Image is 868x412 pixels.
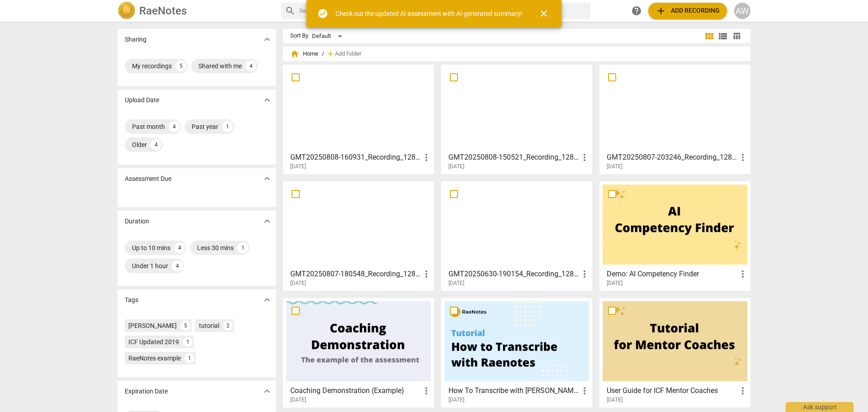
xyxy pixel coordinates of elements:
[223,321,233,331] div: 2
[538,8,549,19] span: close
[286,301,431,403] a: Coaching Demonstration (Example)[DATE]
[132,122,165,131] div: Past month
[448,279,464,287] span: [DATE]
[786,402,854,412] div: Ask support
[262,386,273,397] span: expand_more
[656,5,666,16] span: add
[132,261,168,270] div: Under 1 hour
[199,321,219,330] div: tutorial
[579,385,590,396] span: more_vert
[260,33,274,46] button: Show more
[125,387,168,396] p: Expiration Date
[603,68,747,170] a: GMT20250807-203246_Recording_1280x720[DATE]
[286,185,431,287] a: GMT20250807-180548_Recording_1280x720[DATE]
[317,8,328,19] span: check_circle
[290,385,421,396] h3: Coaching Demonstration (Example)
[326,49,335,58] span: add
[444,301,589,403] a: How To Transcribe with [PERSON_NAME][DATE]
[290,33,308,39] div: Sort By
[290,152,421,163] h3: GMT20250808-160931_Recording_1280x720
[198,62,242,71] div: Shared with me
[716,29,730,43] button: List view
[607,385,737,396] h3: User Guide for ICF Mentor Coaches
[448,163,464,170] span: [DATE]
[631,5,642,16] span: help
[322,51,324,57] span: /
[290,163,306,170] span: [DATE]
[628,3,645,19] a: Help
[245,61,256,71] div: 4
[262,173,273,184] span: expand_more
[730,29,743,43] button: Table view
[290,269,421,279] h3: GMT20250807-180548_Recording_1280x720
[260,214,274,228] button: Show more
[448,152,579,163] h3: GMT20250808-150521_Recording_1280x720
[285,5,296,16] span: search
[421,152,432,163] span: more_vert
[603,185,747,287] a: Demo: AI Competency Finder[DATE]
[444,68,589,170] a: GMT20250808-150521_Recording_1280x720[DATE]
[448,396,464,404] span: [DATE]
[260,93,274,107] button: Show more
[335,51,361,57] span: Add folder
[290,279,306,287] span: [DATE]
[262,95,273,105] span: expand_more
[128,321,177,330] div: [PERSON_NAME]
[128,337,179,346] div: ICF Updated 2019
[169,121,179,132] div: 4
[125,35,146,44] p: Sharing
[125,95,159,105] p: Upload Date
[132,243,170,252] div: Up to 10 mins
[132,62,172,71] div: My recordings
[118,2,274,20] a: LogoRaeNotes
[222,121,233,132] div: 1
[579,269,590,279] span: more_vert
[335,9,522,19] div: Check out the updated AI assessment with AI-generated summary!
[125,295,138,305] p: Tags
[125,217,149,226] p: Duration
[125,174,171,184] p: Assessment Due
[262,216,273,227] span: expand_more
[260,293,274,307] button: Show more
[421,269,432,279] span: more_vert
[180,321,190,331] div: 5
[737,269,748,279] span: more_vert
[312,29,345,43] div: Default
[607,396,623,404] span: [DATE]
[607,152,737,163] h3: GMT20250807-203246_Recording_1280x720
[703,29,716,43] button: Tile view
[290,49,318,58] span: Home
[607,269,737,279] h3: Demo: AI Competency Finder
[737,152,748,163] span: more_vert
[172,260,183,271] div: 4
[197,243,234,252] div: Less 30 mins
[421,385,432,396] span: more_vert
[579,152,590,163] span: more_vert
[128,354,181,363] div: RaeNotes example
[717,31,728,42] span: view_list
[656,5,720,16] span: Add recording
[286,68,431,170] a: GMT20250808-160931_Recording_1280x720[DATE]
[132,140,147,149] div: Older
[603,301,747,403] a: User Guide for ICF Mentor Coaches[DATE]
[174,242,185,253] div: 4
[290,49,299,58] span: home
[607,163,623,170] span: [DATE]
[139,5,187,17] h2: RaeNotes
[183,337,193,347] div: 1
[237,242,248,253] div: 1
[175,61,186,71] div: 5
[184,353,194,363] div: 1
[260,384,274,398] button: Show more
[648,3,727,19] button: Upload
[444,185,589,287] a: GMT20250630-190154_Recording_1280x720[DATE]
[448,385,579,396] h3: How To Transcribe with RaeNotes
[704,31,715,42] span: view_module
[732,32,741,40] span: table_chart
[290,396,306,404] span: [DATE]
[533,3,555,24] button: Close
[734,3,750,19] button: AW
[607,279,623,287] span: [DATE]
[118,2,136,20] img: Logo
[262,34,273,45] span: expand_more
